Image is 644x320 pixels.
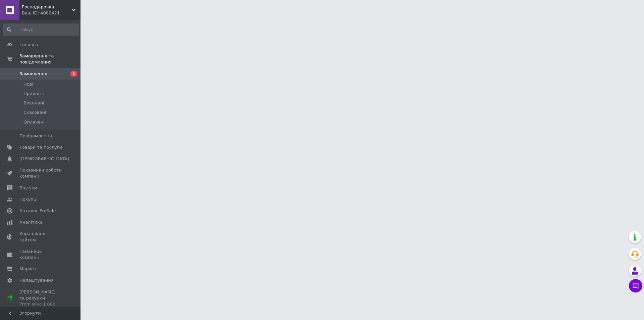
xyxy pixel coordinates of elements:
span: [DEMOGRAPHIC_DATA] [19,156,69,162]
span: Оплачені [23,119,45,125]
span: Маркет [19,266,37,272]
div: Ваш ID: 4080421 [22,10,80,16]
span: Прийняті [23,91,44,97]
input: Пошук [3,24,79,36]
span: 1 [70,71,77,77]
span: Гаманець компанії [19,248,62,261]
span: Каталог ProSale [19,208,56,214]
span: Аналітика [19,219,43,225]
span: [PERSON_NAME] та рахунки [19,289,62,308]
button: Чат з покупцем [629,279,642,292]
span: Повідомлення [19,133,52,139]
span: Управління сайтом [19,231,62,243]
span: Головна [19,42,38,48]
span: Налаштування [19,277,54,283]
div: Prom мікс 1 000 [19,301,62,307]
span: Нові [23,81,33,87]
span: Відгуки [19,185,37,191]
span: Показники роботи компанії [19,167,62,179]
span: Товари та послуги [19,144,62,150]
span: Покупці [19,196,38,202]
span: Скасовані [23,109,46,116]
span: Господарочка [22,4,72,10]
span: Замовлення [19,71,47,77]
span: Замовлення та повідомлення [19,53,80,65]
span: Виконані [23,100,44,106]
